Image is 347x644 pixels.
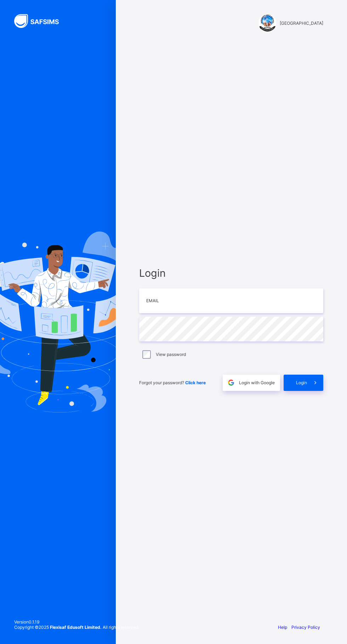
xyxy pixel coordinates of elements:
span: Copyright © 2025 All rights reserved. [14,625,139,630]
img: SAFSIMS Logo [14,14,67,28]
a: Help [278,625,287,630]
span: [GEOGRAPHIC_DATA] [280,21,323,26]
span: Forgot your password? [139,380,206,385]
a: Click here [185,380,206,385]
img: google.396cfc9801f0270233282035f929180a.svg [227,379,235,387]
a: Privacy Policy [291,625,320,630]
span: Version 0.1.19 [14,619,139,625]
strong: Flexisaf Edusoft Limited. [50,625,102,630]
span: Login [139,267,323,279]
span: Login with Google [239,380,275,385]
label: View password [156,352,186,357]
span: Login [296,380,307,385]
